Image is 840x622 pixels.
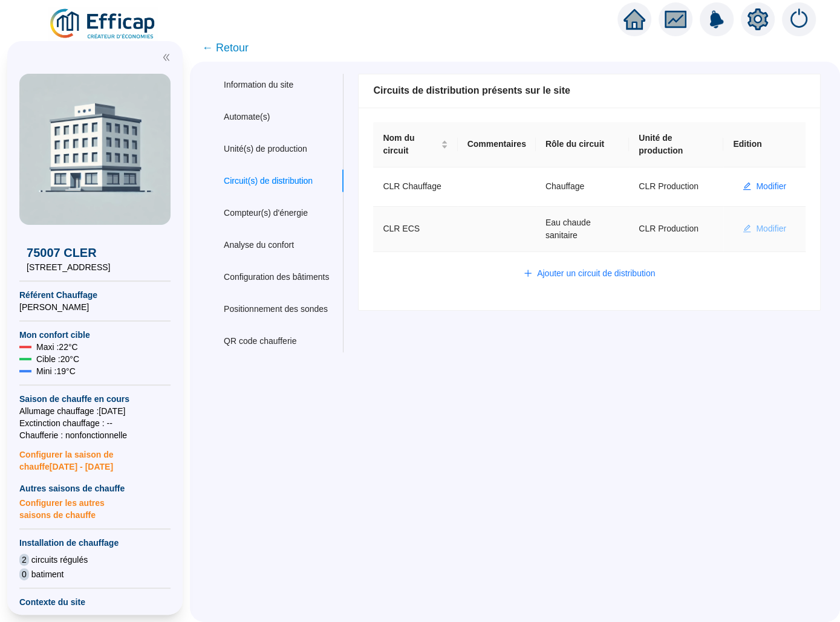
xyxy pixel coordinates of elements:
[756,180,786,193] span: Modifier
[623,8,645,30] span: home
[19,301,171,313] span: [PERSON_NAME]
[19,405,171,417] span: Allumage chauffage : [DATE]
[665,8,686,30] span: fund
[756,222,786,235] span: Modifier
[36,353,79,365] span: Cible : 20 °C
[743,224,751,233] span: edit
[202,39,249,56] span: ← Retour
[224,207,308,219] div: Compteur(s) d'énergie
[19,429,171,441] span: Chaufferie : non fonctionnelle
[373,83,806,98] div: Circuits de distribution présents sur le site
[19,494,171,521] span: Configurer les autres saisons de chauffe
[19,289,171,301] span: Référent Chauffage
[747,8,769,30] span: setting
[458,122,536,167] th: Commentaires
[19,596,171,608] span: Contexte du site
[48,7,158,41] img: efficap energie logo
[733,177,796,196] button: Modifier
[629,207,723,252] td: CLR Production
[224,271,329,283] div: Configuration des bâtiments
[536,167,629,207] td: Chauffage
[19,537,171,549] span: Installation de chauffage
[224,335,296,348] div: QR code chaufferie
[19,554,29,566] span: 2
[383,132,438,157] span: Nom du circuit
[536,207,629,252] td: Eau chaude sanitaire
[27,244,163,261] span: 75007 CLER
[782,2,816,36] img: alerts
[537,267,655,280] span: Ajouter un circuit de distribution
[36,365,76,377] span: Mini : 19 °C
[524,269,532,277] span: plus
[629,122,723,167] th: Unité de production
[224,111,270,123] div: Automate(s)
[224,79,293,91] div: Information du site
[27,261,163,273] span: [STREET_ADDRESS]
[19,482,171,494] span: Autres saisons de chauffe
[373,122,457,167] th: Nom du circuit
[31,554,88,566] span: circuits régulés
[224,239,294,251] div: Analyse du confort
[224,303,328,316] div: Positionnement des sondes
[31,568,64,580] span: batiment
[19,393,171,405] span: Saison de chauffe en cours
[224,143,307,155] div: Unité(s) de production
[19,329,171,341] span: Mon confort cible
[629,167,723,207] td: CLR Production
[536,122,629,167] th: Rôle du circuit
[514,264,665,283] button: Ajouter un circuit de distribution
[224,175,313,187] div: Circuit(s) de distribution
[700,2,734,36] img: alerts
[19,568,29,580] span: 0
[733,219,796,239] button: Modifier
[373,167,457,207] td: CLR Chauffage
[36,341,78,353] span: Maxi : 22 °C
[19,417,171,429] span: Exctinction chauffage : --
[162,53,171,62] span: double-left
[19,441,171,473] span: Configurer la saison de chauffe [DATE] - [DATE]
[723,122,806,167] th: Edition
[743,182,751,190] span: edit
[373,207,457,252] td: CLR ECS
